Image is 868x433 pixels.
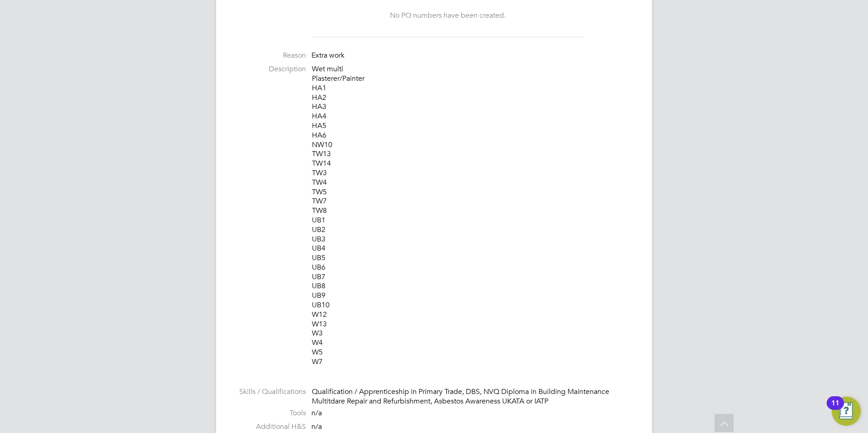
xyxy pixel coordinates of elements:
[321,11,575,20] div: No PO numbers have been created.
[234,64,306,74] label: Description
[311,51,345,60] span: Extra work
[312,387,634,406] div: Qualification / Apprenticeship in Primary Trade, DBS, NVQ Diploma in Building Maintenance Multitd...
[832,397,861,426] button: Open Resource Center, 11 new notifications
[312,64,634,367] p: Wet multi Plasterer/Painter HA1 HA2 HA3 HA4 HA5 HA6 NW10 TW13 TW14 TW3 TW4 TW5 TW7 TW8 UB1 UB2 UB...
[234,387,306,397] label: Skills / Qualifications
[831,403,839,415] div: 11
[234,51,306,60] label: Reason
[234,422,306,432] label: Additional H&S
[234,408,306,418] label: Tools
[311,408,322,418] span: n/a
[311,422,322,431] span: n/a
